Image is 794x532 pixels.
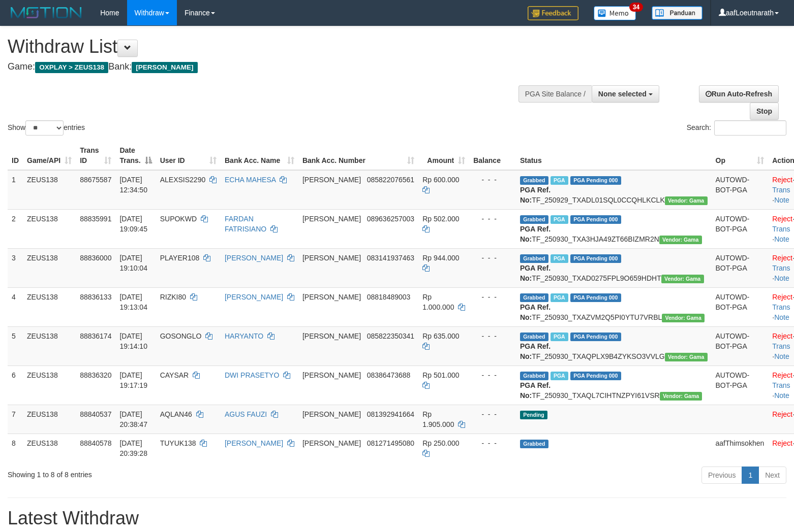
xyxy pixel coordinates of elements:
a: Run Auto-Refresh [699,85,779,103]
td: AUTOWD-BOT-PGA [712,287,769,326]
span: Grabbed [520,440,548,448]
span: Vendor URL: https://trx31.1velocity.biz [665,196,708,205]
span: [PERSON_NAME] [302,439,361,447]
div: - - - [473,214,512,224]
div: - - - [473,292,512,302]
span: Rp 250.000 [422,439,459,447]
span: TUYUK138 [160,439,196,447]
img: MOTION_logo.png [8,5,85,20]
th: Date Trans.: activate to sort column descending [115,141,156,170]
span: GOSONGLO [160,332,202,340]
td: 6 [8,365,23,405]
span: PGA Pending [570,254,621,263]
td: TF_250930_TXAD0275FPL9O659HDHT [516,248,712,287]
span: Marked by aafpengsreynich [551,293,568,302]
td: 8 [8,434,23,462]
td: AUTOWD-BOT-PGA [712,170,769,210]
span: OXPLAY > ZEUS138 [35,62,108,73]
span: Copy 085822076561 to clipboard [367,176,414,184]
span: [DATE] 19:09:45 [119,215,147,233]
span: Copy 081392941664 to clipboard [367,410,414,418]
b: PGA Ref. No: [520,342,551,360]
td: TF_250930_TXAQL7CIHTNZPYI61VSR [516,365,712,405]
td: 1 [8,170,23,210]
div: - - - [473,438,512,448]
a: AGUS FAUZI [225,410,267,418]
span: PGA Pending [570,293,621,302]
a: Reject [772,371,792,379]
span: [DATE] 12:34:50 [119,176,147,194]
a: 1 [742,467,759,484]
a: [PERSON_NAME] [225,254,283,262]
a: Note [774,313,789,321]
b: PGA Ref. No: [520,186,551,204]
span: Vendor URL: https://trx31.1velocity.biz [661,275,704,283]
span: Grabbed [520,332,548,341]
span: Vendor URL: https://trx31.1velocity.biz [660,392,703,401]
td: AUTOWD-BOT-PGA [712,365,769,405]
div: PGA Site Balance / [518,85,592,103]
td: TF_250930_TXAZVM2Q5PI0YTU7VRBL [516,287,712,326]
h1: Withdraw List [8,37,519,57]
span: [DATE] 20:39:28 [119,439,147,457]
td: ZEUS138 [23,405,76,434]
td: ZEUS138 [23,209,76,248]
a: Note [774,196,789,204]
a: Note [774,391,789,400]
b: PGA Ref. No: [520,264,551,282]
a: Stop [750,103,779,120]
span: [PERSON_NAME] [302,332,361,340]
span: [DATE] 20:38:47 [119,410,147,428]
td: TF_250930_TXA3HJA49ZT66BIZMR2N [516,209,712,248]
a: Reject [772,410,792,418]
span: [PERSON_NAME] [302,410,361,418]
span: [PERSON_NAME] [302,371,361,379]
span: [PERSON_NAME] [302,176,361,184]
span: Grabbed [520,215,548,224]
a: [PERSON_NAME] [225,293,283,301]
a: ECHA MAHESA [225,176,276,184]
td: TF_250929_TXADL01SQL0CCQHLKCLK [516,170,712,210]
span: PGA Pending [570,176,621,185]
span: Vendor URL: https://trx31.1velocity.biz [662,314,705,322]
h1: Latest Withdraw [8,508,786,528]
td: AUTOWD-BOT-PGA [712,326,769,365]
a: FARDAN FATRISIANO [225,215,266,233]
th: Status [516,141,712,170]
button: None selected [592,85,659,103]
label: Search: [687,120,786,136]
span: 34 [629,3,643,12]
b: PGA Ref. No: [520,303,551,321]
span: 88840537 [80,410,111,418]
span: PLAYER108 [160,254,200,262]
a: Reject [772,176,792,184]
a: Reject [772,439,792,447]
th: Bank Acc. Number: activate to sort column ascending [298,141,418,170]
span: ALEXSIS2290 [160,176,206,184]
span: Rp 600.000 [422,176,459,184]
span: Copy 081271495080 to clipboard [367,439,414,447]
span: Rp 1.000.000 [422,293,454,311]
th: Trans ID: activate to sort column ascending [76,141,115,170]
div: - - - [473,175,512,185]
a: [PERSON_NAME] [225,439,283,447]
span: Copy 08818489003 to clipboard [367,293,411,301]
th: Amount: activate to sort column ascending [418,141,469,170]
th: User ID: activate to sort column ascending [156,141,221,170]
span: Marked by aafpengsreynich [551,254,568,263]
span: [DATE] 19:10:04 [119,254,147,272]
th: Op: activate to sort column ascending [712,141,769,170]
a: Reject [772,293,792,301]
span: Marked by aafpengsreynich [551,215,568,224]
span: Rp 635.000 [422,332,459,340]
a: HARYANTO [225,332,263,340]
img: Button%20Memo.svg [594,6,636,20]
span: Grabbed [520,293,548,302]
td: ZEUS138 [23,326,76,365]
a: Previous [701,467,742,484]
span: PGA Pending [570,215,621,224]
span: [DATE] 19:14:10 [119,332,147,350]
th: Bank Acc. Name: activate to sort column ascending [221,141,298,170]
span: Rp 944.000 [422,254,459,262]
span: Grabbed [520,372,548,380]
